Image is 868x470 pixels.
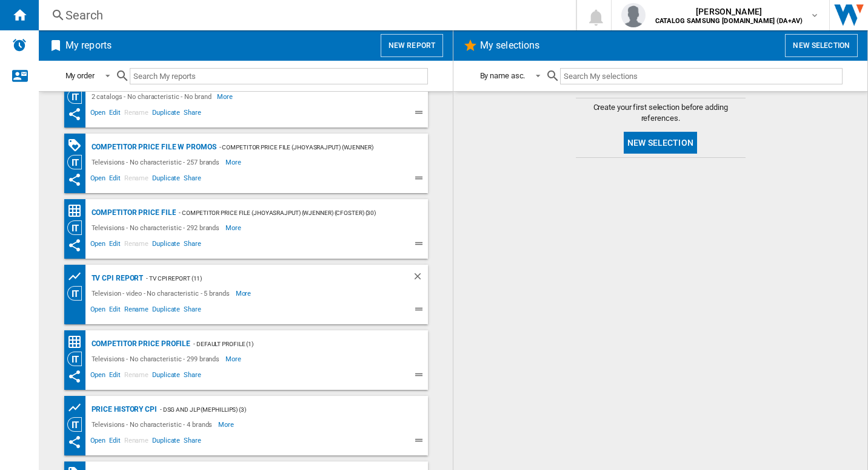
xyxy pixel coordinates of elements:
div: My order [65,71,95,80]
ng-md-icon: This report has been shared with you [67,435,82,449]
div: Category View [67,155,88,169]
div: Television - video - No characteristic - 5 brands [88,286,236,301]
div: Competitor price file w promos [88,140,216,155]
span: Rename [122,369,150,384]
span: More [225,352,243,366]
button: New report [381,34,443,57]
span: Open [88,172,108,187]
span: Open [88,238,108,253]
div: Televisions - No characteristic - 4 brands [88,417,219,432]
ng-md-icon: This report has been shared with you [67,238,82,253]
div: Competitor price file [88,205,176,220]
span: Share [182,172,203,187]
span: Share [182,435,203,449]
span: Share [182,369,203,384]
span: Rename [122,435,150,449]
ng-md-icon: This report has been shared with you [67,172,82,187]
div: PROMOTIONS Matrix [67,138,88,153]
span: Open [88,369,108,384]
ng-md-icon: This report has been shared with you [67,369,82,384]
div: Search [65,7,544,24]
div: Category View [67,89,88,104]
span: Rename [122,238,150,253]
div: - Default profile (1) [190,336,403,352]
span: More [225,220,243,235]
button: New selection [624,132,697,154]
span: Duplicate [150,304,182,318]
span: Edit [107,304,122,318]
span: More [236,286,253,301]
span: Create your first selection before adding references. [576,102,746,124]
span: Edit [107,435,122,449]
img: alerts-logo.svg [12,38,27,52]
span: Open [88,435,108,449]
div: 2 catalogs - No characteristic - No brand [88,89,218,104]
div: - DSG and JLP (mephillips) (3) [157,402,404,417]
div: - TV CPI Report (11) [143,271,387,286]
span: Open [88,304,108,318]
div: Televisions - No characteristic - 299 brands [88,352,226,366]
span: Rename [122,172,150,187]
h2: My reports [63,34,114,57]
span: More [217,89,235,104]
div: Category View [67,417,88,432]
div: Product prices grid [67,269,88,284]
span: Edit [107,107,122,121]
div: Category View [67,352,88,366]
div: Category View [67,220,88,235]
span: Edit [107,238,122,253]
span: Share [182,238,203,253]
input: Search My selections [560,68,842,84]
div: Product prices grid [67,400,88,415]
div: TV CPI Report [88,271,144,286]
div: Price History CPI [88,402,157,417]
input: Search My reports [130,68,428,84]
span: Edit [107,369,122,384]
span: Share [182,107,203,121]
span: More [218,417,236,432]
span: Share [182,304,203,318]
b: CATALOG SAMSUNG [DOMAIN_NAME] (DA+AV) [655,17,803,25]
div: Competitor Price Profile [88,336,191,352]
div: - Competitor price file (jhoyasrajput) (wjenner) (cfoster) (30) [216,140,404,155]
div: Televisions - No characteristic - 292 brands [88,220,226,235]
span: Duplicate [150,369,182,384]
img: profile.jpg [621,3,646,27]
h2: My selections [478,34,542,57]
span: Duplicate [150,172,182,187]
span: Edit [107,172,122,187]
div: Price Matrix [67,335,88,350]
div: Delete [412,271,428,286]
span: [PERSON_NAME] [655,5,803,18]
button: New selection [785,34,858,57]
div: - Competitor price file (jhoyasrajput) (wjenner) (cfoster) (30) [176,205,403,220]
span: Duplicate [150,435,182,449]
span: Rename [122,107,150,121]
div: Price Matrix [67,203,88,219]
ng-md-icon: This report has been shared with you [67,107,82,121]
span: Duplicate [150,107,182,121]
span: Rename [122,304,150,318]
span: Open [88,107,108,121]
span: More [225,155,243,169]
div: By name asc. [480,71,526,80]
span: Duplicate [150,238,182,253]
div: Category View [67,286,88,301]
div: Televisions - No characteristic - 257 brands [88,155,226,169]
